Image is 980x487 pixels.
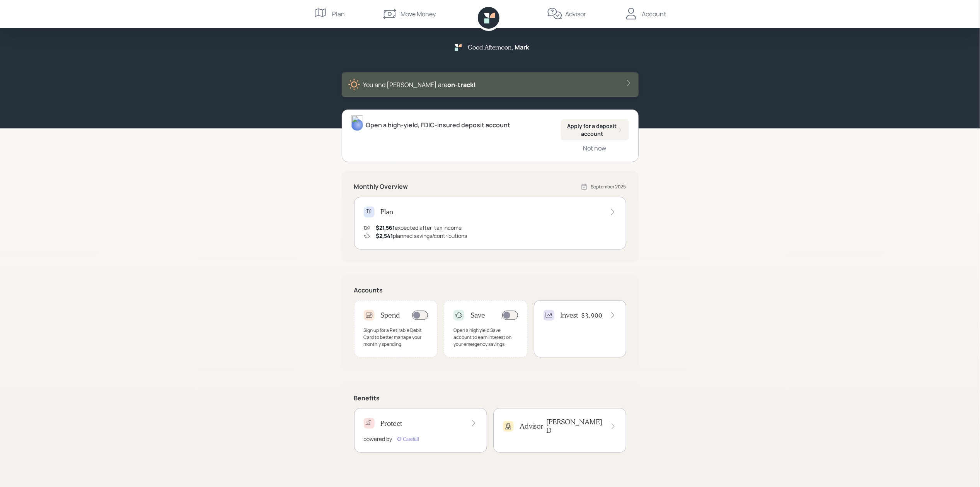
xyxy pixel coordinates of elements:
span: $2,541 [376,232,393,239]
div: Open a high-yield, FDIC-insured deposit account [366,120,511,130]
div: Not now [583,144,607,152]
div: Open a high yield Save account to earn interest on your emergency savings. [453,327,518,348]
h4: Protect [381,419,402,428]
div: Account [642,9,666,19]
img: sunny-XHVQM73Q.digested.png [348,79,360,91]
span: $21,561 [376,224,395,231]
div: planned savings/contributions [376,232,467,240]
h5: Benefits [354,395,626,402]
div: September 2025 [591,183,626,190]
h5: Monthly Overview [354,183,408,190]
div: Apply for a deposit account [567,122,623,137]
h4: $3,900 [581,311,603,320]
div: Plan [332,9,345,19]
h4: Invest [561,311,578,320]
button: Apply for a deposit account [561,119,629,140]
h4: Spend [381,311,401,320]
div: Sign up for a Retirable Debit Card to better manage your monthly spending. [364,327,428,348]
span: on‑track! [448,80,476,89]
h4: Save [470,311,485,320]
h4: Advisor [520,422,544,431]
img: james-distasi-headshot.png [351,115,363,131]
div: Move Money [401,9,436,19]
h5: Mark [515,44,529,51]
div: Advisor [566,9,586,19]
h4: [PERSON_NAME] D [547,418,603,434]
div: powered by [364,435,392,443]
h4: Plan [381,208,394,216]
div: You and [PERSON_NAME] are [363,80,476,89]
h5: Good Afternoon , [468,43,513,51]
img: carefull-M2HCGCDH.digested.png [395,435,420,443]
div: expected after-tax income [376,224,462,232]
h5: Accounts [354,287,626,294]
